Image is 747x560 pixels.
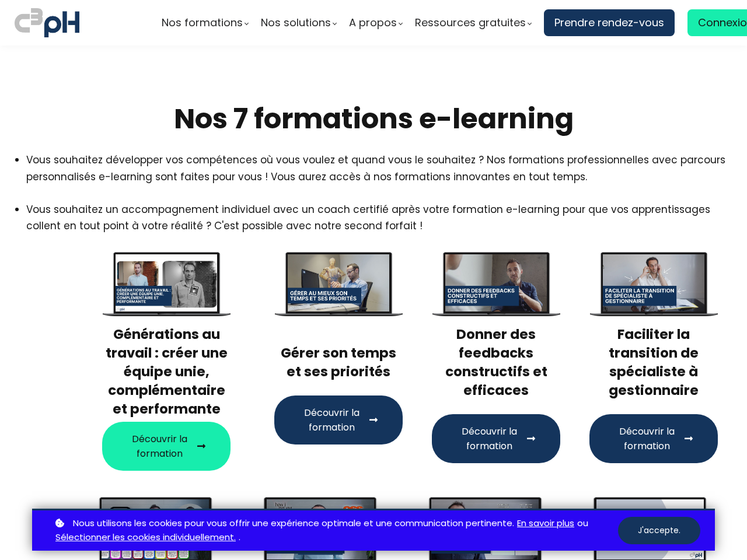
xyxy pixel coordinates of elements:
[432,414,560,463] button: Découvrir la formation
[53,516,618,545] p: ou .
[544,9,675,36] a: Prendre rendez-vous
[517,516,574,531] a: En savoir plus
[456,424,522,453] span: Découvrir la formation
[162,14,243,32] span: Nos formations
[127,432,192,461] span: Découvrir la formation
[415,14,526,32] span: Ressources gratuites
[102,325,231,419] h3: Générations au travail : créer une équipe unie, complémentaire et performante
[15,101,732,137] h2: Nos 7 formations e-learning
[26,152,732,184] li: Vous souhaitez développer vos compétences où vous voulez et quand vous le souhaitez ? Nos formati...
[55,530,236,545] a: Sélectionner les cookies individuellement.
[618,517,700,544] button: J'accepte.
[261,14,331,32] span: Nos solutions
[432,325,560,400] h3: Donner des feedbacks constructifs et efficaces
[349,14,397,32] span: A propos
[274,325,403,381] h3: Gérer son temps et ses priorités
[26,201,732,250] li: Vous souhaitez un accompagnement individuel avec un coach certifié après votre formation e-learni...
[614,424,679,453] span: Découvrir la formation
[299,405,364,435] span: Découvrir la formation
[73,516,514,531] span: Nous utilisons les cookies pour vous offrir une expérience optimale et une communication pertinente.
[589,325,718,400] h3: Faciliter la transition de spécialiste à gestionnaire
[274,395,403,444] button: Découvrir la formation
[102,422,231,471] button: Découvrir la formation
[15,6,79,40] img: logo C3PH
[554,14,664,32] span: Prendre rendez-vous
[589,414,718,463] button: Découvrir la formation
